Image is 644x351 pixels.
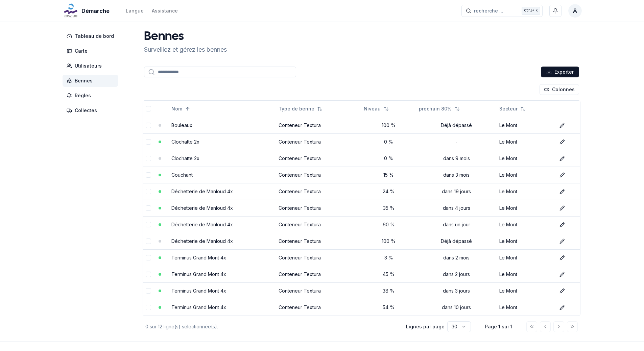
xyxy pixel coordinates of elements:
[171,155,199,161] a: Clochatte 2x
[497,150,554,167] td: Le Mont
[75,33,114,40] span: Tableau de bord
[144,45,227,54] p: Surveillez et gérez les bennes
[171,304,226,310] a: Terminus Grand Mont 4x
[497,266,554,282] td: Le Mont
[276,117,361,133] td: Conteneur Textura
[145,323,395,330] div: 0 sur 12 ligne(s) sélectionnée(s).
[364,238,413,245] div: 100 %
[364,271,413,278] div: 45 %
[497,216,554,233] td: Le Mont
[146,205,151,211] button: select-row
[276,282,361,299] td: Conteneur Textura
[276,216,361,233] td: Conteneur Textura
[75,48,88,54] span: Carte
[146,172,151,178] button: select-row
[276,200,361,216] td: Conteneur Textura
[146,139,151,145] button: select-row
[419,238,494,245] div: Déjà dépassé
[63,30,121,42] a: Tableau de bord
[497,282,554,299] td: Le Mont
[541,67,579,77] button: Exporter
[171,255,226,260] a: Terminus Grand Mont 4x
[63,3,79,19] img: Démarche Logo
[63,90,121,102] a: Règles
[497,117,554,133] td: Le Mont
[419,122,494,129] div: Déjà dépassé
[171,172,193,178] a: Couchant
[276,183,361,200] td: Conteneur Textura
[497,167,554,183] td: Le Mont
[81,7,110,15] span: Démarche
[63,104,121,117] a: Collectes
[364,205,413,211] div: 35 %
[144,30,227,44] h1: Bennes
[146,305,151,310] button: select-row
[126,7,144,15] button: Langue
[63,7,112,15] a: Démarche
[167,103,194,114] button: Sorted ascending. Click to sort descending.
[146,255,151,260] button: select-row
[415,103,464,114] button: Not sorted. Click to sort ascending.
[171,122,192,128] a: Bouleaux
[146,288,151,294] button: select-row
[152,7,178,15] a: Assistance
[497,249,554,266] td: Le Mont
[364,287,413,294] div: 38 %
[419,221,494,228] div: dans un jour
[171,189,233,194] a: Déchetterie de Manloud 4x
[171,139,199,145] a: Clochatte 2x
[171,238,233,244] a: Déchetterie de Manloud 4x
[63,60,121,72] a: Utilisateurs
[276,299,361,316] td: Conteneur Textura
[75,92,91,99] span: Règles
[474,7,503,14] span: recherche ...
[406,323,445,330] p: Lignes par page
[497,133,554,150] td: Le Mont
[419,271,494,278] div: dans 2 jours
[419,205,494,211] div: dans 4 jours
[75,62,102,69] span: Utilisateurs
[419,139,494,145] div: -
[63,45,121,57] a: Carte
[146,106,151,111] button: select-all
[497,200,554,216] td: Le Mont
[276,150,361,167] td: Conteneur Textura
[499,105,518,112] span: Secteur
[419,188,494,195] div: dans 19 jours
[364,172,413,178] div: 15 %
[276,133,361,150] td: Conteneur Textura
[364,254,413,261] div: 3 %
[75,77,93,84] span: Bennes
[63,75,121,87] a: Bennes
[146,123,151,128] button: select-row
[419,254,494,261] div: dans 2 mois
[126,7,144,14] div: Langue
[171,288,226,294] a: Terminus Grand Mont 4x
[276,266,361,282] td: Conteneur Textura
[497,233,554,249] td: Le Mont
[146,189,151,194] button: select-row
[364,139,413,145] div: 0 %
[360,103,393,114] button: Not sorted. Click to sort ascending.
[419,105,452,112] span: prochain 80%
[495,103,530,114] button: Not sorted. Click to sort ascending.
[171,105,182,112] span: Nom
[146,239,151,244] button: select-row
[364,188,413,195] div: 24 %
[419,155,494,162] div: dans 9 mois
[497,299,554,316] td: Le Mont
[419,304,494,311] div: dans 10 jours
[364,304,413,311] div: 54 %
[275,103,327,114] button: Not sorted. Click to sort ascending.
[364,122,413,129] div: 100 %
[146,156,151,161] button: select-row
[497,183,554,200] td: Le Mont
[279,105,314,112] span: Type de benne
[276,167,361,183] td: Conteneur Textura
[364,155,413,162] div: 0 %
[276,249,361,266] td: Conteneur Textura
[276,233,361,249] td: Conteneur Textura
[364,105,381,112] span: Niveau
[171,205,233,211] a: Déchetterie de Manloud 4x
